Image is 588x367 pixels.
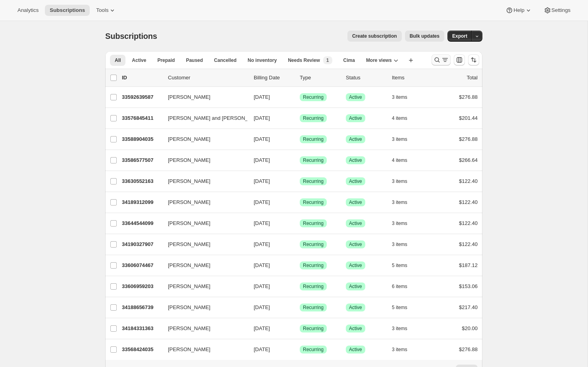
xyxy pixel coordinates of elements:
span: Active [349,220,362,227]
button: 3 items [392,134,416,145]
button: Analytics [13,5,43,16]
span: [DATE] [254,199,270,205]
span: Active [349,94,362,100]
span: Bulk updates [410,33,440,39]
button: 3 items [392,239,416,250]
div: 34189312099[PERSON_NAME][DATE]SuccessRecurringSuccessActive3 items$122.40 [122,197,478,208]
span: Recurring [303,94,324,100]
p: 33592639587 [122,93,162,101]
div: 33644544099[PERSON_NAME][DATE]SuccessRecurringSuccessActive3 items$122.40 [122,218,478,229]
p: 34189312099 [122,198,162,206]
span: [DATE] [254,115,270,121]
span: $276.88 [459,346,478,352]
span: Subscriptions [50,7,85,13]
button: [PERSON_NAME] [163,301,243,314]
span: [DATE] [254,241,270,247]
span: More views [366,57,392,63]
span: Create subscription [352,33,397,39]
div: 33606074467[PERSON_NAME][DATE]SuccessRecurringSuccessActive5 items$187.12 [122,260,478,271]
span: No inventory [248,57,277,63]
button: Subscriptions [45,5,90,16]
button: [PERSON_NAME] [163,238,243,251]
span: Active [349,199,362,206]
span: 3 items [392,199,407,206]
span: Recurring [303,262,324,269]
p: 33644544099 [122,219,162,227]
span: Tools [96,7,108,13]
button: 3 items [392,92,416,103]
p: 33568424035 [122,346,162,354]
button: Customize table column order and visibility [454,54,465,65]
button: Sort the results [468,54,479,65]
button: [PERSON_NAME] [163,280,243,293]
span: [PERSON_NAME] [168,240,210,248]
p: Billing Date [254,74,293,82]
p: 33586577507 [122,156,162,164]
span: Recurring [303,220,324,227]
span: Recurring [303,346,324,353]
span: Recurring [303,157,324,163]
span: $217.40 [459,304,478,310]
span: 3 items [392,94,407,100]
span: Recurring [303,325,324,332]
span: Recurring [303,115,324,121]
span: $122.40 [459,199,478,205]
span: 3 items [392,325,407,332]
button: 6 items [392,281,416,292]
span: $266.64 [459,157,478,163]
button: More views [361,55,403,66]
div: Items [392,74,432,82]
button: [PERSON_NAME] and [PERSON_NAME] [163,112,243,125]
button: [PERSON_NAME] [163,259,243,272]
span: [PERSON_NAME] [168,346,210,354]
span: [DATE] [254,346,270,352]
p: 33606074467 [122,261,162,269]
span: 4 items [392,115,407,121]
span: [PERSON_NAME] [168,304,210,311]
button: Help [501,5,537,16]
span: [DATE] [254,94,270,100]
span: Needs Review [288,57,320,63]
p: 34190327907 [122,240,162,248]
div: 33588904035[PERSON_NAME][DATE]SuccessRecurringSuccessActive3 items$276.88 [122,134,478,145]
span: Active [349,136,362,142]
button: [PERSON_NAME] [163,175,243,188]
div: 33576845411[PERSON_NAME] and [PERSON_NAME][DATE]SuccessRecurringSuccessActive4 items$201.44 [122,113,478,124]
span: Analytics [17,7,39,13]
span: Recurring [303,178,324,184]
button: 3 items [392,218,416,229]
span: [DATE] [254,325,270,331]
span: [PERSON_NAME] [168,261,210,269]
button: 4 items [392,113,416,124]
button: 4 items [392,155,416,166]
span: 3 items [392,136,407,142]
button: Export [447,31,472,42]
span: Active [349,283,362,290]
button: [PERSON_NAME] [163,154,243,167]
button: Create subscription [347,31,402,42]
span: Recurring [303,241,324,248]
span: Recurring [303,304,324,311]
span: 4 items [392,157,407,163]
span: Active [132,57,146,63]
button: [PERSON_NAME] [163,196,243,209]
span: [DATE] [254,262,270,268]
p: 34184331363 [122,325,162,332]
span: Prepaid [157,57,175,63]
span: Active [349,157,362,163]
span: Cima [343,57,355,63]
p: 33630552163 [122,177,162,185]
span: Active [349,178,362,184]
p: 33606959203 [122,282,162,290]
button: [PERSON_NAME] [163,133,243,146]
p: Status [346,74,386,82]
button: 3 items [392,344,416,355]
button: 3 items [392,176,416,187]
span: Cancelled [214,57,237,63]
p: 33588904035 [122,135,162,143]
span: 5 items [392,262,407,269]
span: All [115,57,121,63]
div: 33592639587[PERSON_NAME][DATE]SuccessRecurringSuccessActive3 items$276.88 [122,92,478,103]
span: 3 items [392,220,407,227]
span: Settings [551,7,571,13]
